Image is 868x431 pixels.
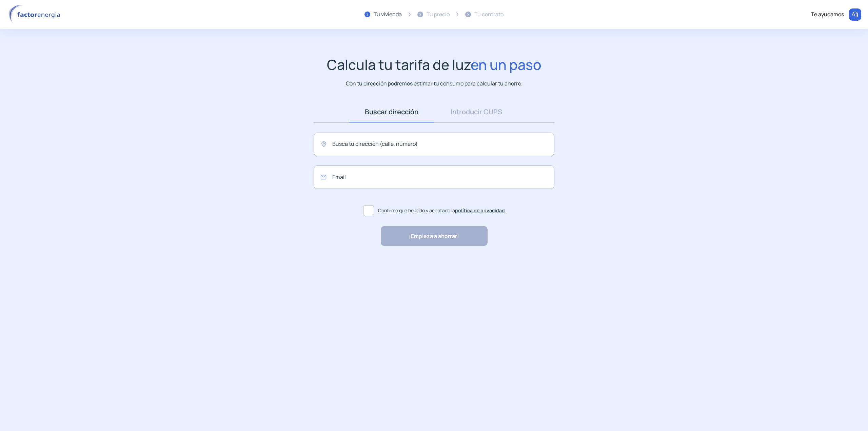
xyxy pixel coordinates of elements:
img: llamar [852,11,859,18]
a: Introducir CUPS [434,101,519,122]
span: en un paso [471,55,541,74]
div: Tu contrato [474,10,504,19]
a: Buscar dirección [349,101,434,122]
h1: Calcula tu tarifa de luz [327,56,541,73]
img: logo factor [7,5,64,24]
p: Con tu dirección podremos estimar tu consumo para calcular tu ahorro. [346,79,522,88]
a: política de privacidad [455,207,505,214]
div: Tu vivienda [374,10,402,19]
div: Tu precio [427,10,450,19]
span: Confirmo que he leído y aceptado la [378,207,505,214]
div: Te ayudamos [811,10,844,19]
